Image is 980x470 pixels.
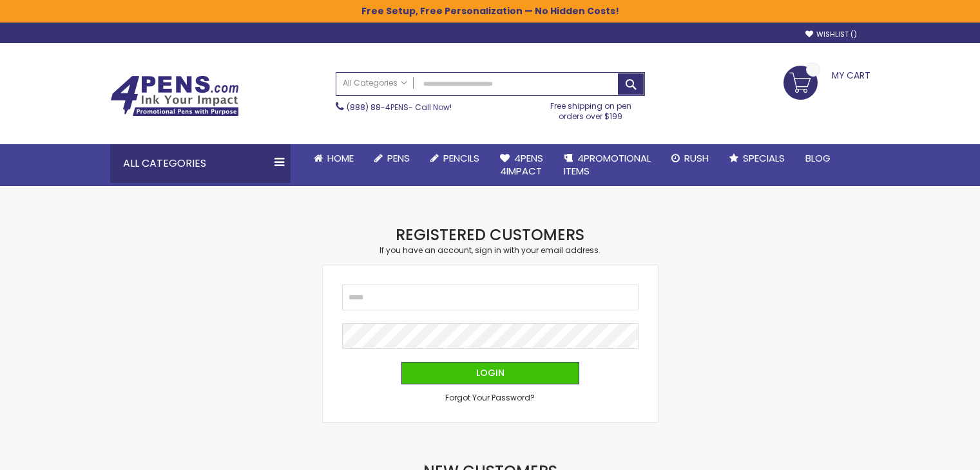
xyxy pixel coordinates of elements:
[443,151,479,165] span: Pencils
[500,151,543,178] span: 4Pens 4impact
[343,78,407,88] span: All Categories
[323,245,658,256] div: If you have an account, sign in with your email address.
[420,144,490,173] a: Pencils
[805,30,857,39] a: Wishlist
[327,151,354,165] span: Home
[445,393,535,403] a: Forgot Your Password?
[719,144,795,173] a: Specials
[336,73,414,94] a: All Categories
[490,144,553,186] a: 4Pens4impact
[401,362,579,384] button: Login
[396,224,584,245] strong: Registered Customers
[303,144,364,173] a: Home
[476,366,504,379] span: Login
[387,151,410,165] span: Pens
[795,144,841,173] a: Blog
[347,102,452,113] span: - Call Now!
[661,144,719,173] a: Rush
[684,151,709,165] span: Rush
[564,151,651,178] span: 4PROMOTIONAL ITEMS
[110,75,239,117] img: 4Pens Custom Pens and Promotional Products
[537,96,645,122] div: Free shipping on pen orders over $199
[553,144,661,186] a: 4PROMOTIONALITEMS
[743,151,785,165] span: Specials
[364,144,420,173] a: Pens
[110,144,291,183] div: All Categories
[347,102,408,113] a: (888) 88-4PENS
[805,151,831,165] span: Blog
